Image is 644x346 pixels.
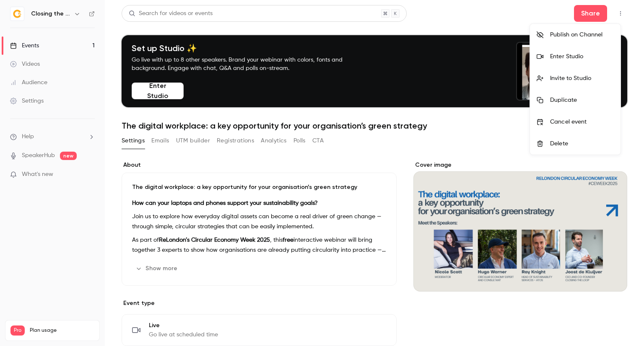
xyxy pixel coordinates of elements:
div: Cancel event [550,118,614,126]
div: Duplicate [550,96,614,104]
div: Delete [550,139,614,148]
div: Publish on Channel [550,31,614,39]
div: Enter Studio [550,52,614,61]
div: Invite to Studio [550,74,614,83]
